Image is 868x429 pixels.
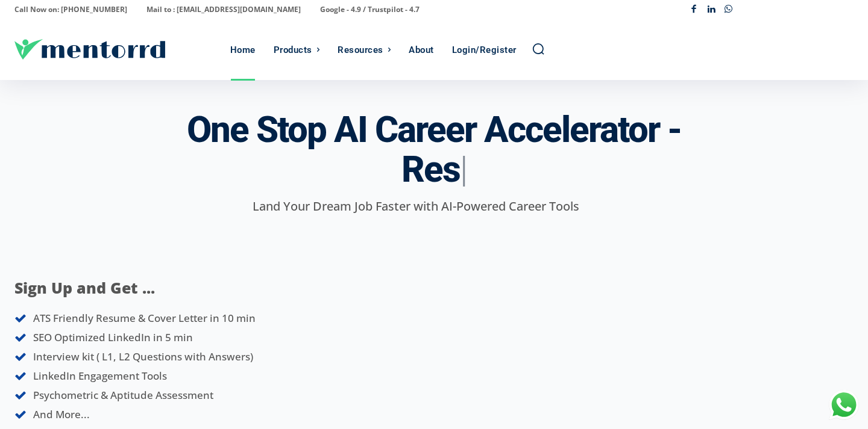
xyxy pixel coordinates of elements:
span: Interview kit ( L1, L2 Questions with Answers) [33,350,253,363]
a: Login/Register [446,20,523,80]
span: ATS Friendly Resume & Cover Letter in 10 min [33,311,256,325]
a: Home [224,20,262,80]
span: LinkedIn Engagement Tools [33,369,167,383]
a: Resources [332,20,397,80]
p: Google - 4.9 / Trustpilot - 4.7 [320,1,420,18]
a: Logo [14,39,224,60]
a: About [403,20,440,80]
a: Search [532,42,545,55]
div: Chat with Us [829,390,859,420]
a: Whatsapp [720,1,737,19]
h3: One Stop AI Career Accelerator - [187,110,681,190]
div: Resources [338,20,383,80]
span: Psychometric & Aptitude Assessment [33,388,213,402]
a: Linkedin [703,1,720,19]
span: | [460,148,467,191]
div: About [409,20,434,80]
div: Products [274,20,312,80]
span: Res [401,148,460,191]
p: Land Your Dream Job Faster with AI-Powered Career Tools [14,197,817,215]
a: Products [268,20,326,80]
div: Home [230,20,256,80]
p: Sign Up and Get ... [14,277,383,300]
span: SEO Optimized LinkedIn in 5 min [33,330,193,344]
span: And More... [33,407,90,421]
a: Facebook [685,1,703,19]
p: Mail to : [EMAIL_ADDRESS][DOMAIN_NAME] [146,1,301,18]
p: Call Now on: [PHONE_NUMBER] [14,1,127,18]
div: Login/Register [452,20,517,80]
